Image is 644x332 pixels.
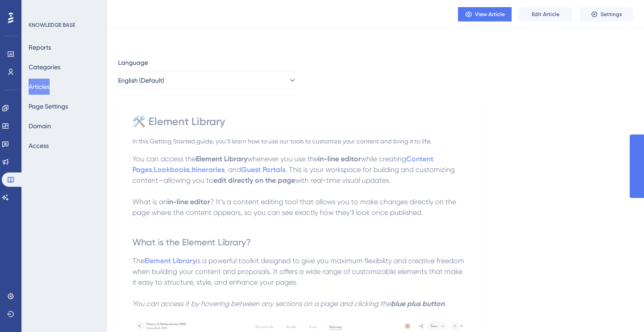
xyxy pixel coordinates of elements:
[118,57,148,68] span: Language
[247,155,318,163] span: whenever you use the
[519,7,572,21] button: Edit Article
[445,299,446,308] em: .
[29,79,50,95] button: Articles
[532,11,559,18] span: Edit Article
[132,256,144,265] span: The
[295,176,391,185] span: with real-time visual updates.
[458,7,512,21] button: View Article
[391,299,445,308] strong: blue plus button
[132,256,466,286] span: is a powerful toolkit designed to give you maximum flexibility and creative freedom when building...
[213,176,295,185] strong: edit directly on the page
[132,299,391,308] em: You can access it by hovering between any sections on a page and clicking the
[241,165,285,174] a: Guest Portals
[225,165,241,174] span: , and
[475,11,505,18] span: View Article
[132,114,465,129] div: 🛠️ Element Library
[132,198,458,217] span: ? It’s a content editing tool that allows you to make changes directly on the page where the cont...
[152,165,154,174] span: ,
[29,21,75,29] div: KNOWLEDGE BASE
[191,165,225,174] a: Itineraries
[606,297,633,324] iframe: UserGuiding AI Assistant Launcher
[29,59,60,75] button: Categories
[132,155,196,163] span: You can access the
[318,155,361,163] strong: in-line editor
[601,11,622,18] span: Settings
[118,75,164,86] span: English (Default)
[361,155,406,163] span: while creating
[196,155,247,163] strong: Element Library
[132,198,167,206] span: What is an
[154,165,190,174] a: Lookbooks
[29,138,49,154] button: Access
[167,198,210,206] strong: in-line editor
[118,71,297,89] button: English (Default)
[29,39,51,55] button: Reports
[132,237,251,248] span: What is the Element Library?
[132,165,457,185] span: . This is your workspace for building and customizing content—allowing you to
[29,118,51,134] button: Domain
[29,98,68,114] button: Page Settings
[580,7,633,21] button: Settings
[190,165,191,174] span: ,
[144,256,196,265] a: Element Library
[132,136,465,147] div: In this Getting Started guide, you’ll learn how to use our tools to customize your content and br...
